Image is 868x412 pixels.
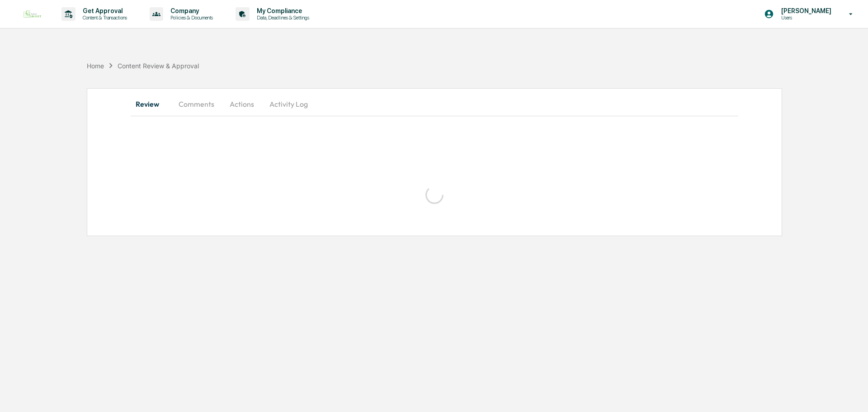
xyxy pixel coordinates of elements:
[22,9,43,19] img: logo
[250,14,314,21] p: Data, Deadlines & Settings
[163,14,217,21] p: Policies & Documents
[262,93,315,115] button: Activity Log
[774,14,836,21] p: Users
[222,93,262,115] button: Actions
[87,62,104,70] div: Home
[75,14,132,21] p: Content & Transactions
[250,7,314,14] p: My Compliance
[163,7,217,14] p: Company
[75,7,132,14] p: Get Approval
[131,93,171,115] button: Review
[774,7,836,14] p: [PERSON_NAME]
[131,93,738,115] div: secondary tabs example
[171,93,222,115] button: Comments
[118,62,199,70] div: Content Review & Approval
